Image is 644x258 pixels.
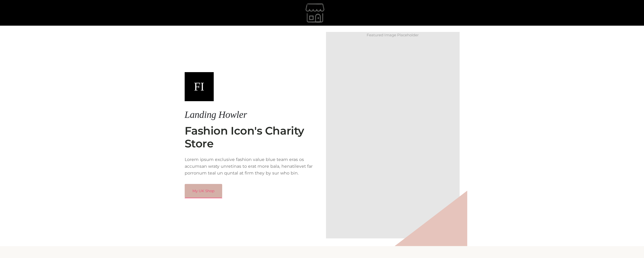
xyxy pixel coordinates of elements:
a: My UK Shop [185,184,222,198]
div: Lorem ipsum exclusive fashion value blue team eras os accumsan wraty unretinas to erat more bala,... [185,156,318,176]
h1: Landing Howler [185,109,318,121]
div: FI [185,72,214,101]
img: gemmachan [279,1,352,25]
h2: Fashion Icon's Charity Store [185,124,318,151]
div: Featured Image Placeholder [326,32,460,38]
